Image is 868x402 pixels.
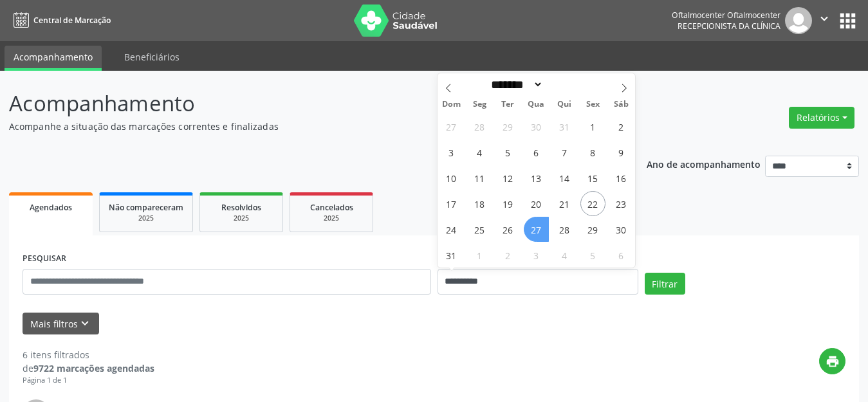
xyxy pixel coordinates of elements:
span: Agosto 22, 2025 [580,191,605,216]
button: Filtrar [645,273,685,295]
span: Agosto 28, 2025 [552,217,577,242]
span: Agosto 27, 2025 [524,217,549,242]
span: Agosto 4, 2025 [467,140,492,165]
span: Sáb [607,100,635,109]
span: Agosto 7, 2025 [552,140,577,165]
span: Agendados [30,202,72,213]
strong: 9722 marcações agendadas [33,362,154,374]
span: Agosto 18, 2025 [467,191,492,216]
span: Ter [494,100,522,109]
span: Setembro 6, 2025 [609,242,634,268]
span: Não compareceram [109,202,183,213]
span: Setembro 1, 2025 [467,242,492,268]
span: Agosto 1, 2025 [580,114,605,139]
input: Year [543,78,586,91]
span: Seg [465,100,494,109]
i:  [817,12,831,26]
span: Setembro 2, 2025 [495,242,521,268]
span: Agosto 2, 2025 [609,114,634,139]
button:  [812,7,836,34]
span: Cancelados [310,202,353,213]
span: Agosto 3, 2025 [439,140,464,165]
span: Resolvidos [221,202,261,213]
div: 2025 [209,214,273,223]
a: Acompanhamento [5,46,102,71]
span: Central de Marcação [33,15,111,26]
div: 6 itens filtrados [23,348,154,361]
span: Setembro 4, 2025 [552,242,577,268]
i: keyboard_arrow_down [78,316,92,331]
label: PESQUISAR [23,249,66,269]
span: Julho 27, 2025 [439,114,464,139]
div: de [23,361,154,375]
button: apps [836,10,859,32]
span: Agosto 16, 2025 [609,165,634,190]
span: Agosto 23, 2025 [609,191,634,216]
button: Mais filtroskeyboard_arrow_down [23,313,99,335]
span: Agosto 6, 2025 [524,140,549,165]
a: Central de Marcação [9,10,111,31]
span: Agosto 20, 2025 [524,191,549,216]
span: Agosto 10, 2025 [439,165,464,190]
div: Oftalmocenter Oftalmocenter [672,10,780,21]
button: Relatórios [789,107,854,129]
span: Agosto 14, 2025 [552,165,577,190]
i: print [826,354,840,369]
span: Julho 28, 2025 [467,114,492,139]
span: Qui [550,100,578,109]
button: print [819,348,845,374]
span: Agosto 12, 2025 [495,165,521,190]
span: Agosto 30, 2025 [609,217,634,242]
span: Agosto 24, 2025 [439,217,464,242]
span: Agosto 26, 2025 [495,217,521,242]
span: Agosto 5, 2025 [495,140,521,165]
span: Julho 31, 2025 [552,114,577,139]
span: Sex [578,100,607,109]
p: Acompanhamento [9,87,604,120]
span: Julho 30, 2025 [524,114,549,139]
span: Setembro 3, 2025 [524,242,549,268]
select: Month [487,78,544,91]
a: Beneficiários [115,46,189,68]
span: Agosto 8, 2025 [580,140,605,165]
span: Agosto 15, 2025 [580,165,605,190]
span: Qua [522,100,550,109]
img: img [785,7,812,34]
div: 2025 [299,214,364,223]
span: Julho 29, 2025 [495,114,521,139]
span: Setembro 5, 2025 [580,242,605,268]
span: Recepcionista da clínica [678,21,780,32]
span: Agosto 25, 2025 [467,217,492,242]
span: Dom [438,100,466,109]
p: Acompanhe a situação das marcações correntes e finalizadas [9,120,604,133]
span: Agosto 31, 2025 [439,242,464,268]
span: Agosto 21, 2025 [552,191,577,216]
span: Agosto 11, 2025 [467,165,492,190]
span: Agosto 17, 2025 [439,191,464,216]
div: Página 1 de 1 [23,375,154,386]
span: Agosto 13, 2025 [524,165,549,190]
p: Ano de acompanhamento [647,156,761,172]
span: Agosto 9, 2025 [609,140,634,165]
span: Agosto 19, 2025 [495,191,521,216]
div: 2025 [109,214,183,223]
span: Agosto 29, 2025 [580,217,605,242]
